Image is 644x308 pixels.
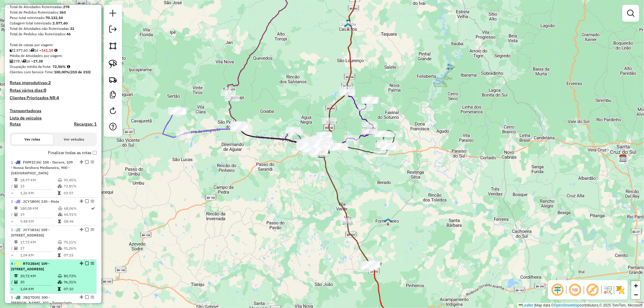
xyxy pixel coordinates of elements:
[107,23,119,37] a: Exportar sessão
[20,205,58,211] td: 180,08 KM
[517,303,644,308] div: Map data © contributors,© 2025 TomTom, Microsoft
[309,141,324,147] div: Atividade não roteirizada - NELVIO VILMAR STEFAN
[41,48,53,52] strong: 161,10
[11,199,59,204] span: 2 -
[585,283,600,297] span: Exibir rótulo
[11,190,14,196] td: =
[170,108,185,114] div: Atividade não roteirizada - FELIPE ZORZI DAMBROS
[10,21,97,26] div: Cubagem total roteirizado:
[10,122,21,127] h4: Rotas
[58,274,62,278] i: % de utilização do peso
[313,139,328,145] div: Atividade não roteirizada - EDENIR G.DA COSTA E
[550,283,565,297] span: Ocultar deslocamento
[10,59,13,63] i: Total de Atividades
[364,261,380,267] div: Atividade não roteirizada - 220
[33,59,43,63] strong: 17,38
[63,177,94,183] td: 99,45%
[109,60,117,68] img: Selecionar atividades - laço
[58,213,62,216] i: % de utilização da cubagem
[63,190,94,196] td: 03:57
[85,160,89,164] em: Finalizar rota
[58,178,62,182] i: % de utilização do peso
[22,59,26,63] i: Total de rotas
[603,285,613,295] img: Fluxo de ruas
[63,286,94,292] td: 07:10
[14,178,18,182] i: Distância Total
[10,59,97,64] div: 278 / 16 =
[14,213,18,216] i: Total de Atividades
[11,134,53,144] button: Ver rotas
[11,279,14,285] td: /
[10,15,97,21] div: Peso total roteirizado:
[568,283,582,297] span: Ocultar NR
[313,148,328,154] div: Atividade não roteirizada - JP SANTA LUCIA III
[53,134,95,144] button: Ver veículos
[344,23,352,30] img: Julio de Castilhos
[54,49,57,52] i: Meta Caixas/viagem: 162,77 Diferença: -1,67
[46,15,63,20] strong: 70.132,54
[311,141,326,148] div: Atividade não roteirizada - D' TUDO
[109,42,117,50] img: Selecionar atividades - polígono
[631,281,640,290] a: Zoom in
[107,105,119,118] a: Reroteirizar Sessão
[11,160,73,175] span: | 108 - Itarare, 109 - Nossa Senhora Medianeira, 900 - [GEOGRAPHIC_DATA]
[91,199,94,203] em: Opções
[14,280,18,284] i: Total de Atividades
[10,26,97,31] div: Total de Atividades não Roteirizadas:
[85,228,89,231] em: Finalizar rota
[11,252,14,258] td: =
[10,108,97,113] h4: Transportadoras
[58,240,62,244] i: % de utilização do peso
[91,160,94,164] em: Opções
[312,150,327,156] div: Atividade não roteirizada - OTAVIO AIRES DE ANDR
[106,73,120,86] a: Criar rota
[20,245,57,251] td: 17
[10,53,97,59] div: Média de Atividades por viagem:
[63,183,94,189] td: 72,81%
[313,140,328,146] div: Atividade não roteirizada - BAR DO PINGO
[20,252,57,258] td: 1,04 KM
[107,7,119,21] a: Nova sessão e pesquisa
[80,160,83,164] em: Alterar sequência das rotas
[309,140,324,146] div: Atividade não roteirizada - VANESSA TATSCH DA SI
[80,295,83,299] em: Alterar sequência das rotas
[64,218,91,224] td: 08:46
[14,240,18,244] i: Distância Total
[616,285,625,295] img: Exibir/Ocultar setores
[107,89,119,102] a: Criar modelo
[80,228,83,231] em: Alterar sequência das rotas
[11,261,50,271] span: | 109 - [STREET_ADDRESS]
[534,303,535,307] span: |
[11,261,50,271] span: 4 -
[59,10,66,14] strong: 363
[23,261,39,266] span: RTO2E64
[63,273,94,279] td: 80,72%
[11,245,14,251] td: /
[80,199,83,203] em: Alterar sequência das rotas
[619,154,627,162] img: CDD Santa Cruz do Sul
[93,151,97,155] input: Finalizar todas as rotas
[53,21,68,25] strong: 2.577,60
[20,177,57,183] td: 18,97 KM
[10,116,97,121] h4: Lista de veículos
[14,184,18,188] i: Total de Atividades
[23,227,39,232] span: JCY1B16
[10,80,97,85] h4: Rotas improdutivas:
[70,26,74,31] strong: 32
[23,199,39,204] span: JCY1B04
[20,273,57,279] td: 20,72 KM
[58,220,61,223] i: Tempo total em rota
[58,191,61,195] i: Tempo total em rota
[54,70,69,74] strong: 100,00%
[74,122,97,127] h4: Recargas: 1
[10,48,97,53] div: 2.577,60 / 16 =
[23,295,39,300] span: JBQ7D35
[109,75,117,84] img: Criar rota
[91,262,94,265] em: Opções
[309,141,324,147] div: Atividade não roteirizada - VANESSA TATSCH DA SI
[66,32,71,36] strong: 46
[14,246,18,250] i: Total de Atividades
[312,141,327,147] div: Atividade não roteirizada - MAEHARA BAR LTDA
[69,70,91,74] strong: (310 de 310)
[384,218,392,226] img: Formigueiro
